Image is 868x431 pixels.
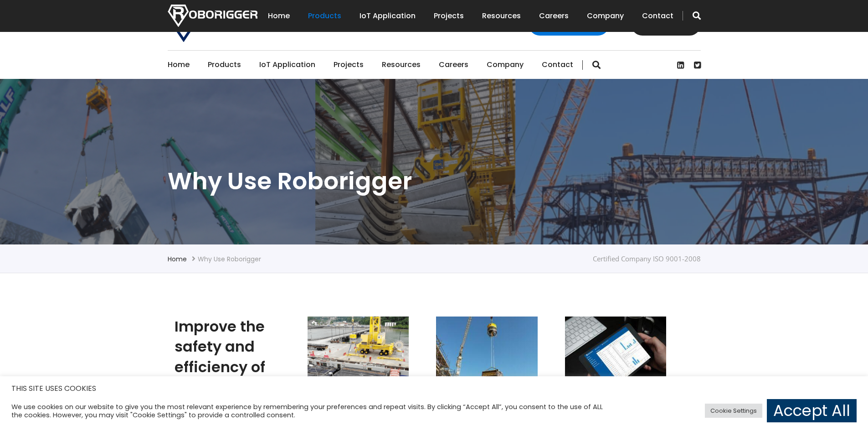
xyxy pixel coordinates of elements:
[208,51,241,79] a: Products
[168,166,701,197] h1: Why use Roborigger
[642,2,673,30] a: Contact
[705,404,762,418] a: Cookie Settings
[542,51,573,79] a: Contact
[168,254,187,264] a: Home
[175,317,281,419] h2: Improve the safety and efficiency of your lifting operations
[11,383,857,395] h5: THIS SITE USES COOKIES
[434,2,464,30] a: Projects
[360,2,416,30] a: IoT Application
[482,2,521,30] a: Resources
[268,2,290,30] a: Home
[334,51,364,79] a: Projects
[487,51,524,79] a: Company
[767,399,857,422] a: Accept All
[308,2,341,30] a: Products
[539,2,569,30] a: Careers
[436,317,537,399] img: Roborigger load control device for crane lifting on Alec's One Zaabeel site
[593,253,701,265] div: Certified Company ISO 9001-2008
[259,51,315,79] a: IoT Application
[382,51,421,79] a: Resources
[439,51,468,79] a: Careers
[168,5,257,27] img: Nortech
[11,403,603,419] div: We use cookies on our website to give you the most relevant experience by remembering your prefer...
[168,51,190,79] a: Home
[198,254,261,265] li: Why use Roborigger
[587,2,624,30] a: Company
